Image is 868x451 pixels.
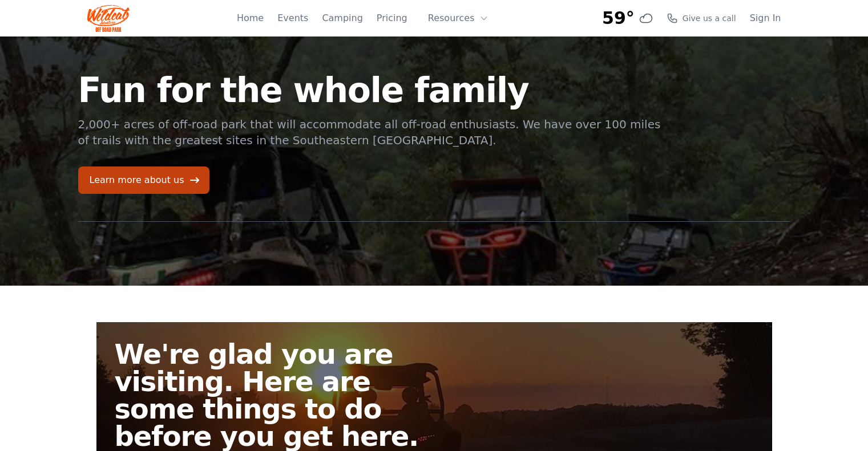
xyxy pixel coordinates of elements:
a: Sign In [750,11,781,25]
img: Wildcat Logo [87,5,130,32]
button: Resources [421,7,495,30]
a: Pricing [377,11,407,25]
span: Give us a call [683,13,736,24]
p: 2,000+ acres of off-road park that will accommodate all off-road enthusiasts. We have over 100 mi... [78,116,663,148]
a: Camping [322,11,362,25]
h2: We're glad you are visiting. Here are some things to do before you get here. [115,340,443,450]
a: Home [237,11,264,25]
span: 59° [602,8,635,29]
a: Give us a call [667,13,736,24]
h1: Fun for the whole family [78,73,663,107]
a: Learn more about us [78,166,209,194]
a: Events [277,11,308,25]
